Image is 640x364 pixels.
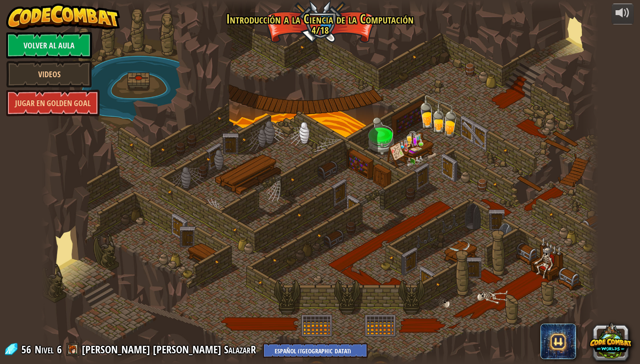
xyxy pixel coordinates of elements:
span: 6 [57,342,62,356]
a: Jugar en Golden Goal [6,90,100,116]
button: CodeCombat Worlds on Roblox [589,320,632,362]
img: CodeCombat - Learn how to code by playing a game [6,4,120,30]
a: Volver al aula [6,32,92,59]
span: Nivel [35,342,54,357]
a: Videos [6,61,92,87]
span: CodeCombat AI HackStack [540,324,576,359]
span: 56 [21,342,34,356]
button: Ajustar el volúmen [612,4,634,24]
a: [PERSON_NAME] [PERSON_NAME] SalazarR [82,342,259,356]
